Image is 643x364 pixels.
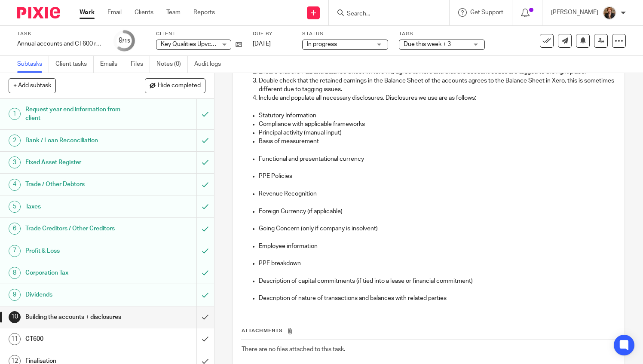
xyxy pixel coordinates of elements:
p: Revenue Recognition [259,190,615,198]
span: Hide completed [158,83,201,89]
div: 5 [9,201,21,213]
div: Annual accounts and CT600 return [17,40,103,48]
a: Work [80,8,95,17]
a: Reports [193,8,215,17]
span: Get Support [470,9,503,15]
span: Key Qualities Upvc Window And Door Repairs Ltd [161,41,292,47]
img: Pixie [17,7,60,18]
h1: CT600 [25,333,134,346]
p: Description of capital commitments (if tied into a lease or financial commitment) [259,277,615,285]
h1: Trade / Other Debtors [25,178,134,191]
span: [DATE] [253,41,271,47]
img: WhatsApp%20Image%202025-04-23%20at%2010.20.30_16e186ec.jpg [603,6,616,20]
input: Search [346,10,423,18]
label: Client [156,31,242,37]
h1: Dividends [25,288,134,301]
p: Double check that the retained earnings in the Balance Sheet of the accounts agrees to the Balanc... [259,76,615,94]
h1: Profit & Loss [25,245,134,257]
div: 6 [9,223,21,235]
small: /15 [122,39,130,43]
label: Task [17,31,103,37]
p: Employee information [259,242,615,251]
button: + Add subtask [9,78,56,93]
div: 9 [119,36,130,46]
p: [PERSON_NAME] [551,8,598,17]
h1: Trade Creditors / Other Creditors [25,222,134,235]
div: 11 [9,333,21,345]
span: Attachments [242,328,283,333]
h1: Bank / Loan Reconciliation [25,134,134,147]
p: PPE breakdown [259,259,615,268]
div: 3 [9,156,21,168]
p: Functional and presentational currency [259,155,615,163]
div: 4 [9,179,21,191]
p: Include and populate all necessary disclosures. Disclosures we use are as follows; [259,94,615,102]
a: Clients [135,8,153,17]
span: Due this week + 3 [404,41,451,47]
p: Description of nature of transactions and balances with related parties [259,294,615,303]
h1: Taxes [25,200,134,213]
p: Basis of measurement [259,137,615,146]
span: In progress [307,41,337,47]
a: Notes (0) [156,56,188,73]
h1: Fixed Asset Register [25,156,134,169]
p: Going Concern (only if company is insolvent) [259,224,615,233]
div: 7 [9,245,21,257]
p: Foreign Currency (if applicable) [259,207,615,216]
div: 10 [9,311,21,323]
h1: Request year end information from client [25,103,134,125]
button: Hide completed [145,78,205,93]
p: PPE Policies [259,172,615,180]
label: Status [302,31,388,37]
p: Principal activity (manual input) [259,128,615,137]
a: Audit logs [194,56,227,73]
a: Team [166,8,181,17]
a: Client tasks [55,56,94,73]
a: Emails [100,56,124,73]
div: 9 [9,289,21,301]
p: Compliance with applicable frameworks [259,120,615,128]
div: 1 [9,108,21,120]
a: Email [107,8,122,17]
span: There are no files attached to this task. [242,346,345,352]
label: Due by [253,31,291,37]
div: 2 [9,135,21,147]
a: Files [131,56,150,73]
h1: Building the accounts + disclosures [25,311,134,324]
h1: Corporation Tax [25,266,134,279]
label: Tags [399,31,485,37]
a: Subtasks [17,56,49,73]
div: 8 [9,267,21,279]
p: Statutory Information [259,111,615,120]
